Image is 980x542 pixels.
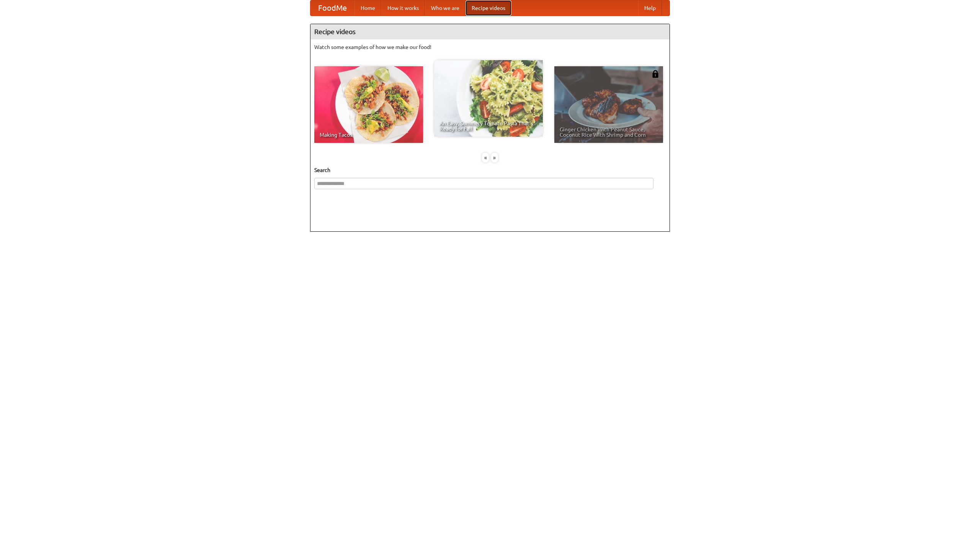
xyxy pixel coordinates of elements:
p: Watch some examples of how we make our food! [314,43,666,51]
a: Who we are [425,0,465,16]
a: FoodMe [310,0,354,16]
a: Help [638,0,662,16]
h5: Search [314,166,666,174]
h4: Recipe videos [310,24,670,39]
span: An Easy, Summery Tomato Pasta That's Ready for Fall [439,121,537,131]
a: How it works [381,0,425,16]
a: Making Tacos [314,66,423,143]
div: « [482,153,489,162]
span: Making Tacos [320,132,418,138]
a: Home [354,0,381,16]
div: » [491,153,498,162]
img: 483408.png [652,70,659,78]
a: Recipe videos [465,0,511,16]
a: An Easy, Summery Tomato Pasta That's Ready for Fall [434,60,543,137]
